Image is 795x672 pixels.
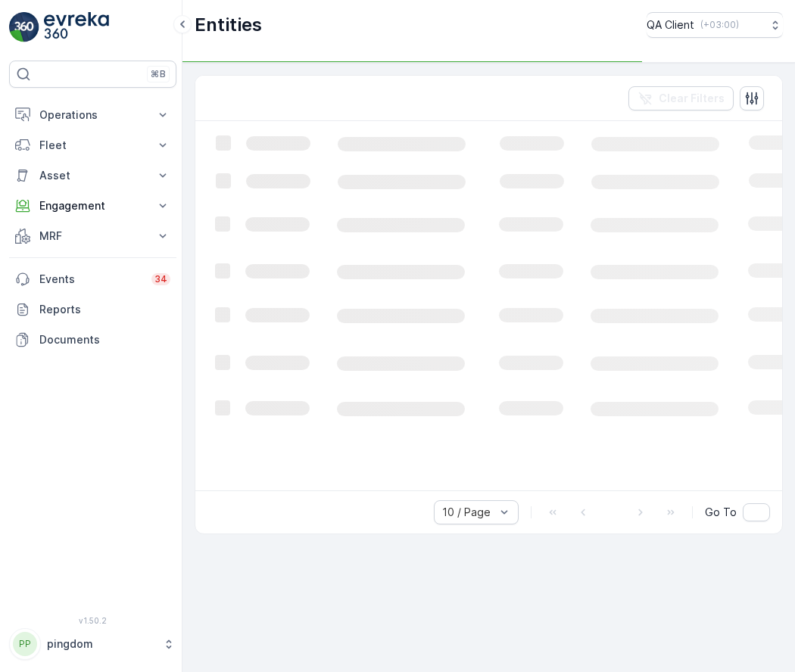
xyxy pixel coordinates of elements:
[39,272,142,287] p: Events
[9,264,176,294] a: Events34
[647,17,694,33] p: QA Client
[151,68,166,80] p: ⌘B
[195,13,262,37] p: Entities
[13,632,37,656] div: PP
[44,12,109,42] img: logo_light-DOdMpM7g.png
[39,229,146,244] p: MRF
[9,221,176,251] button: MRF
[9,130,176,160] button: Fleet
[39,107,146,123] p: Operations
[39,138,146,153] p: Fleet
[9,100,176,130] button: Operations
[659,91,725,106] p: Clear Filters
[39,168,146,183] p: Asset
[647,12,783,38] button: QA Client(+03:00)
[39,302,170,317] p: Reports
[700,19,739,31] p: ( +03:00 )
[154,273,167,285] p: 34
[39,198,146,213] p: Engagement
[628,86,734,110] button: Clear Filters
[39,332,170,347] p: Documents
[9,191,176,221] button: Engagement
[47,636,155,652] p: pingdom
[9,325,176,355] a: Documents
[9,160,176,191] button: Asset
[9,294,176,325] a: Reports
[705,505,737,520] span: Go To
[9,628,176,660] button: PPpingdom
[9,12,39,42] img: logo
[9,616,176,625] span: v 1.50.2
